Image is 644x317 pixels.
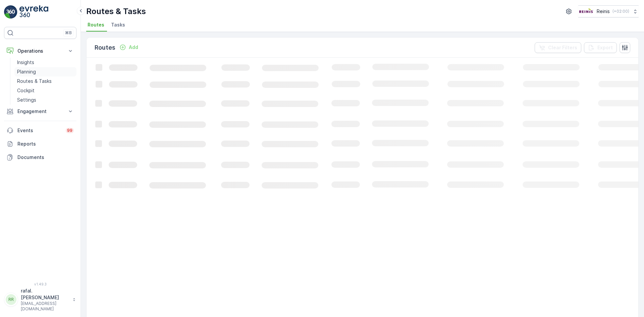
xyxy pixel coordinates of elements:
[4,287,76,312] button: RRrafal.[PERSON_NAME][EMAIL_ADDRESS][DOMAIN_NAME]
[17,78,52,85] p: Routes & Tasks
[4,44,76,58] button: Operations
[88,21,104,28] span: Routes
[612,9,629,14] p: ( +02:00 )
[584,42,617,53] button: Export
[17,97,36,103] p: Settings
[95,43,115,52] p: Routes
[4,151,76,164] a: Documents
[578,8,594,15] img: Reinis-Logo-Vrijstaand_Tekengebied-1-copy2_aBO4n7j.png
[17,48,63,54] p: Operations
[65,30,72,36] p: ⌘B
[535,42,581,53] button: Clear Filters
[597,44,613,51] p: Export
[14,67,76,76] a: Planning
[86,6,146,17] p: Routes & Tasks
[17,68,36,75] p: Planning
[117,43,141,51] button: Add
[4,105,76,118] button: Engagement
[597,8,610,15] p: Reinis
[17,127,62,134] p: Events
[578,5,639,17] button: Reinis(+02:00)
[6,294,16,305] div: RR
[17,154,74,161] p: Documents
[4,124,76,137] a: Events99
[14,95,76,105] a: Settings
[17,87,35,94] p: Cockpit
[14,76,76,86] a: Routes & Tasks
[14,58,76,67] a: Insights
[129,44,138,51] p: Add
[21,301,69,312] p: [EMAIL_ADDRESS][DOMAIN_NAME]
[4,282,76,286] span: v 1.49.3
[14,86,76,95] a: Cockpit
[111,21,125,28] span: Tasks
[17,141,74,147] p: Reports
[17,59,34,66] p: Insights
[4,137,76,151] a: Reports
[21,287,69,301] p: rafal.[PERSON_NAME]
[17,108,63,115] p: Engagement
[4,5,17,19] img: logo
[548,44,577,51] p: Clear Filters
[67,128,72,133] p: 99
[19,5,48,19] img: logo_light-DOdMpM7g.png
